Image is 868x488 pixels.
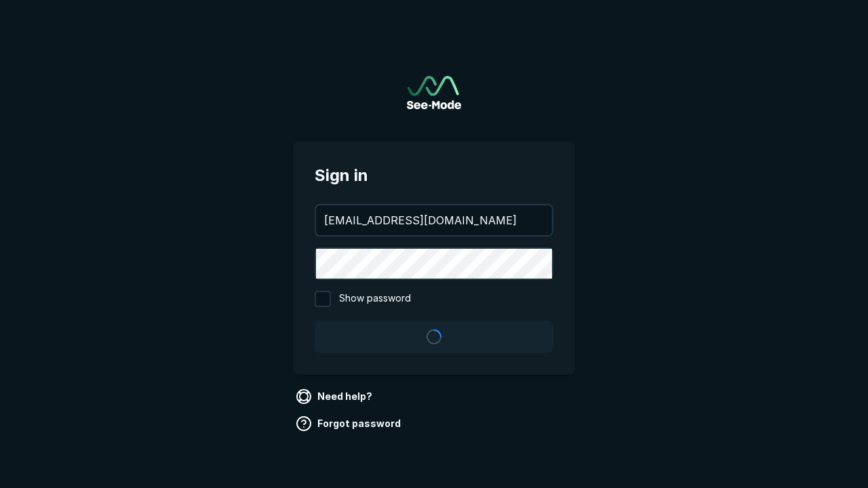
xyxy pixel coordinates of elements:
a: Go to sign in [407,76,461,109]
img: See-Mode Logo [407,76,461,109]
input: your@email.com [316,205,552,235]
span: Sign in [315,163,553,188]
a: Need help? [293,386,378,407]
a: Forgot password [293,413,406,434]
span: Show password [339,291,411,307]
